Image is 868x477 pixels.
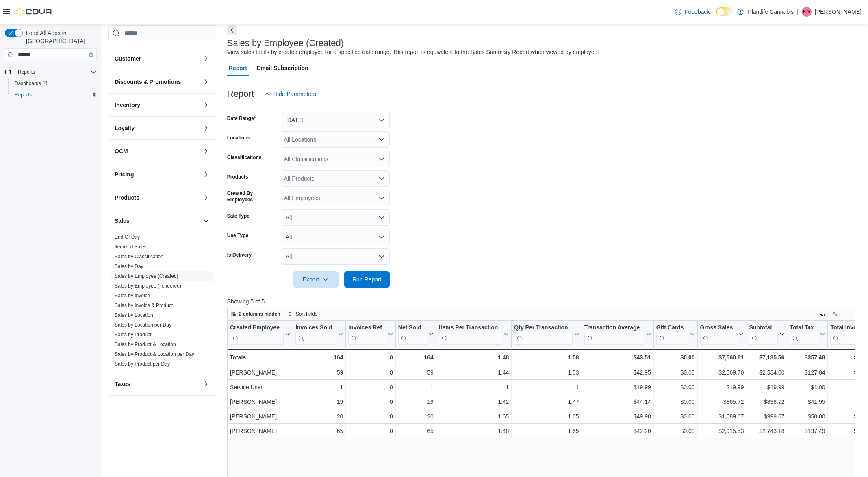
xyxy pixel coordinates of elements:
[201,123,211,133] button: Loyalty
[115,217,130,225] h3: Sales
[656,324,695,344] button: Gift Cards
[227,135,250,141] label: Locations
[439,426,509,436] div: 1.48
[790,368,825,377] div: $127.04
[344,271,390,288] button: Run Report
[584,368,651,377] div: $42.95
[398,412,434,421] div: 20
[584,353,651,362] div: $43.51
[749,324,778,344] div: Subtotal
[749,368,784,377] div: $2,534.00
[8,78,100,89] a: Dashboards
[790,324,818,344] div: Total Tax
[115,147,128,155] h3: OCM
[115,194,139,202] h3: Products
[514,324,572,331] div: Qty Per Transaction
[201,146,211,156] button: OCM
[115,341,176,348] span: Sales by Product & Location
[439,324,509,344] button: Items Per Transaction
[227,213,250,219] label: Sale Type
[228,309,284,319] button: 2 columns hidden
[115,217,200,225] button: Sales
[295,324,343,344] button: Invoices Sold
[348,382,393,392] div: 0
[18,69,35,75] span: Reports
[584,324,644,344] div: Transaction Average
[584,412,651,421] div: $49.98
[201,216,211,226] button: Sales
[115,147,200,155] button: OCM
[348,397,393,407] div: 0
[115,303,173,308] a: Sales by Invoice & Product
[296,311,317,317] span: Sort fields
[439,324,503,344] div: Items Per Transaction
[378,156,385,162] button: Open list of options
[348,426,393,436] div: 0
[843,309,853,319] button: Enter fullscreen
[230,324,284,344] div: Created Employee
[11,78,97,88] span: Dashboards
[700,426,744,436] div: $2,915.53
[115,380,200,388] button: Taxes
[201,100,211,110] button: Inventory
[700,368,744,377] div: $2,669.70
[227,252,252,258] label: Is Delivery
[281,112,390,128] button: [DATE]
[115,78,200,86] button: Discounts & Promotions
[398,324,434,344] button: Net Sold
[348,324,393,344] button: Invoices Ref
[115,312,153,318] span: Sales by Location
[227,115,256,122] label: Date Range
[257,60,308,76] span: Email Subscription
[656,324,688,344] div: Gift Card Sales
[11,90,97,100] span: Reports
[115,253,163,260] span: Sales by Classification
[295,368,343,377] div: 59
[15,67,38,77] button: Reports
[656,382,695,392] div: $0.00
[115,264,143,269] a: Sales by Day
[672,4,713,20] a: Feedback
[514,412,579,421] div: 1.65
[115,273,178,279] span: Sales by Employee (Created)
[260,86,319,102] button: Hide Parameters
[11,78,50,88] a: Dashboards
[115,234,140,240] span: End Of Day
[230,412,290,421] div: [PERSON_NAME]
[656,412,695,421] div: $0.00
[700,397,744,407] div: $865.72
[15,91,32,98] span: Reports
[295,324,336,344] div: Invoices Sold
[584,426,651,436] div: $42.20
[398,426,434,436] div: 65
[584,324,651,344] button: Transaction Average
[398,397,434,407] div: 19
[115,273,178,279] a: Sales by Employee (Created)
[748,7,794,17] p: Plantlife Cannabis
[348,353,393,362] div: 0
[439,368,509,377] div: 1.44
[790,412,825,421] div: $50.00
[229,60,247,76] span: Report
[749,412,784,421] div: $999.67
[115,78,181,86] h3: Discounts & Promotions
[790,324,825,344] button: Total Tax
[817,309,827,319] button: Keyboard shortcuts
[115,351,194,357] span: Sales by Product & Location per Day
[295,397,343,407] div: 19
[439,397,509,407] div: 1.42
[790,324,818,331] div: Total Tax
[23,29,97,45] span: Load All Apps in [GEOGRAPHIC_DATA]
[227,89,254,99] h3: Report
[115,283,181,289] span: Sales by Employee (Tendered)
[398,368,434,377] div: 59
[227,25,237,35] button: Next
[514,426,579,436] div: 1.65
[230,426,290,436] div: [PERSON_NAME]
[700,353,744,362] div: $7,560.61
[790,353,825,362] div: $357.48
[115,312,153,318] a: Sales by Location
[8,89,100,100] button: Reports
[115,351,194,357] a: Sales by Product & Location per Day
